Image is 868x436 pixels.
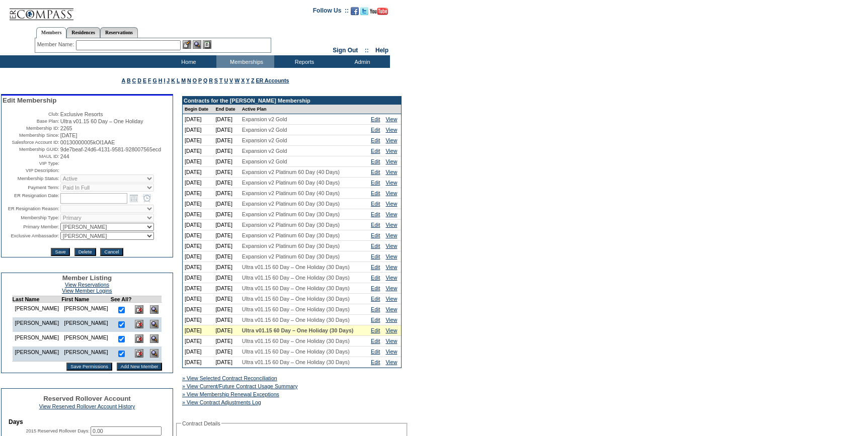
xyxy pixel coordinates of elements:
[213,273,240,283] td: [DATE]
[183,230,213,241] td: [DATE]
[213,114,240,125] td: [DATE]
[60,132,77,138] span: [DATE]
[242,180,340,186] span: Expansion v2 Platinum 60 Day (40 Days)
[213,105,240,114] td: End Date
[177,77,180,83] a: L
[246,77,250,83] a: Y
[36,27,67,38] a: Members
[385,190,397,196] a: View
[251,77,255,83] a: Z
[183,114,213,125] td: [DATE]
[213,283,240,294] td: [DATE]
[360,7,368,15] img: Follow us on Twitter
[128,193,139,204] a: Open the calendar popup.
[135,334,143,343] img: Delete
[333,47,358,54] a: Sign Out
[242,359,350,365] span: Ultra v01.15 60 Day – One Holiday (30 Days)
[26,428,90,433] label: 2015 Reserved Rollover Days:
[242,211,340,217] span: Expansion v2 Platinum 60 Day (30 Days)
[351,7,359,15] img: Become our fan on Facebook
[3,193,59,204] td: ER Resignation Date:
[371,180,380,186] a: Edit
[371,359,380,365] a: Edit
[213,135,240,146] td: [DATE]
[213,167,240,178] td: [DATE]
[183,156,213,167] td: [DATE]
[385,275,397,281] a: View
[141,193,152,204] a: Open the time view popup.
[385,116,397,122] a: View
[12,332,61,346] td: [PERSON_NAME]
[385,211,397,217] a: View
[3,97,56,104] span: Edit Membership
[370,10,388,16] a: Subscribe to our YouTube Channel
[135,305,143,314] img: Delete
[371,201,380,207] a: Edit
[62,274,112,282] span: Member Listing
[183,105,213,114] td: Begin Date
[234,77,240,83] a: W
[313,6,349,18] td: Follow Us ::
[3,175,59,183] td: Membership Status:
[213,346,240,357] td: [DATE]
[183,146,213,156] td: [DATE]
[132,77,136,83] a: C
[385,296,397,302] a: View
[385,243,397,249] a: View
[242,348,350,355] span: Ultra v01.15 60 Day – One Holiday (30 Days)
[371,137,380,143] a: Edit
[385,169,397,175] a: View
[148,77,151,83] a: F
[61,317,111,332] td: [PERSON_NAME]
[183,40,191,49] img: b_edit.gif
[3,111,59,117] td: Club:
[371,264,380,270] a: Edit
[375,47,388,54] a: Help
[60,146,161,152] span: 9de7beaf-24d6-4131-9581-928007565ecd
[3,153,59,159] td: MAUL ID:
[371,338,380,344] a: Edit
[183,167,213,178] td: [DATE]
[385,137,397,143] a: View
[213,357,240,368] td: [DATE]
[242,285,350,291] span: Ultra v01.15 60 Day – One Holiday (30 Days)
[242,253,340,259] span: Expansion v2 Platinum 60 Day (30 Days)
[241,77,245,83] a: X
[150,320,159,328] img: View Dashboard
[213,188,240,199] td: [DATE]
[242,264,350,270] span: Ultra v01.15 60 Day – One Holiday (30 Days)
[3,146,59,152] td: Membership GUID:
[159,77,163,83] a: H
[183,336,213,346] td: [DATE]
[371,190,380,196] a: Edit
[183,220,213,230] td: [DATE]
[60,111,103,117] span: Exclusive Resorts
[242,317,350,323] span: Ultra v01.15 60 Day – One Holiday (30 Days)
[150,305,159,314] img: View Dashboard
[127,77,131,83] a: B
[213,156,240,167] td: [DATE]
[74,248,96,256] input: Delete
[242,306,350,312] span: Ultra v01.15 60 Day – One Holiday (30 Days)
[371,306,380,312] a: Edit
[213,230,240,241] td: [DATE]
[183,125,213,135] td: [DATE]
[66,363,112,371] input: Save Permissions
[183,188,213,199] td: [DATE]
[122,77,125,83] a: A
[365,47,369,54] span: ::
[137,77,141,83] a: D
[181,420,221,426] legend: Contract Details
[371,158,380,164] a: Edit
[198,77,202,83] a: P
[213,125,240,135] td: [DATE]
[371,285,380,291] a: Edit
[256,77,289,83] a: ER Accounts
[3,132,59,138] td: Membership Since:
[214,77,218,83] a: S
[385,317,397,323] a: View
[61,346,111,362] td: [PERSON_NAME]
[371,243,380,249] a: Edit
[3,232,59,240] td: Exclusive Ambassador:
[182,383,298,389] a: » View Current/Future Contract Usage Summary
